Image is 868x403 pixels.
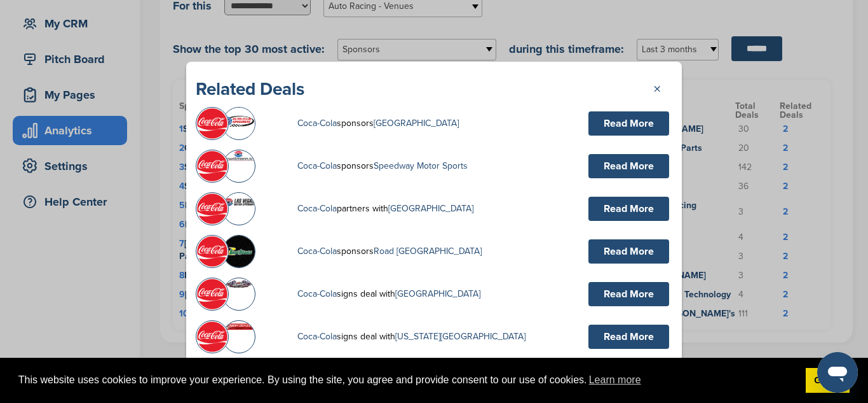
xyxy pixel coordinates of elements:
[196,236,228,267] img: 451ddf96e958c635948cd88c29892565
[196,278,228,310] img: 451ddf96e958c635948cd88c29892565
[588,197,669,221] a: Read More
[196,78,672,101] div: Related Deals
[223,323,255,330] img: Open uri20141112 64162 19ks04i?1415810865
[374,118,459,129] a: [GEOGRAPHIC_DATA]
[223,236,255,267] img: Data?1415811200
[223,193,255,211] img: Data?1415811394
[588,282,669,306] a: Read More
[223,150,255,162] img: Open uri20141112 64162 15hnenx?1415807605
[223,108,255,137] img: Open uri20141112 64162 1v4fqay?1415807041
[297,286,582,302] p: signs deal with
[222,107,255,140] a: Open uri20141112 64162 1v4fqay?1415807041
[196,193,228,225] img: 451ddf96e958c635948cd88c29892565
[653,78,672,97] a: ×
[395,288,480,299] a: [GEOGRAPHIC_DATA]
[395,331,526,342] a: [US_STATE][GEOGRAPHIC_DATA]
[196,320,229,353] a: 451ddf96e958c635948cd88c29892565
[297,201,582,216] p: partners with
[222,192,255,225] a: Data?1415811394
[297,288,337,299] a: Coca-Cola
[196,108,228,139] img: 451ddf96e958c635948cd88c29892565
[588,325,669,349] a: Read More
[196,235,229,268] a: 451ddf96e958c635948cd88c29892565
[196,192,229,225] a: 451ddf96e958c635948cd88c29892565
[588,111,669,136] a: Read More
[297,160,337,171] a: Coca-Cola
[222,320,255,353] a: Open uri20141112 64162 19ks04i?1415810865
[297,331,337,342] a: Coca-Cola
[196,150,229,183] a: 451ddf96e958c635948cd88c29892565
[18,371,796,390] span: This website uses cookies to improve your experience. By using the site, you agree and provide co...
[223,279,255,288] img: Data?1415811112
[374,160,468,171] a: Speedway Motor Sports
[588,154,669,178] a: Read More
[222,235,255,268] a: Data?1415811200
[297,243,582,259] p: sponsors
[817,352,858,393] iframe: Button to launch messaging window
[297,203,337,214] a: Coca-Cola
[297,118,337,129] a: Coca-Cola
[222,278,255,311] a: Data?1415811112
[196,150,228,182] img: 451ddf96e958c635948cd88c29892565
[196,107,229,140] a: 451ddf96e958c635948cd88c29892565
[222,150,255,183] a: Open uri20141112 64162 15hnenx?1415807605
[297,246,337,257] a: Coca-Cola
[297,115,582,131] p: sponsors
[196,278,229,311] a: 451ddf96e958c635948cd88c29892565
[297,158,582,174] p: sponsors
[196,321,228,353] img: 451ddf96e958c635948cd88c29892565
[297,329,582,344] p: signs deal with
[587,371,643,390] a: learn more about cookies
[374,246,482,257] a: Road [GEOGRAPHIC_DATA]
[806,368,850,393] a: dismiss cookie message
[588,239,669,264] a: Read More
[388,203,473,214] a: [GEOGRAPHIC_DATA]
